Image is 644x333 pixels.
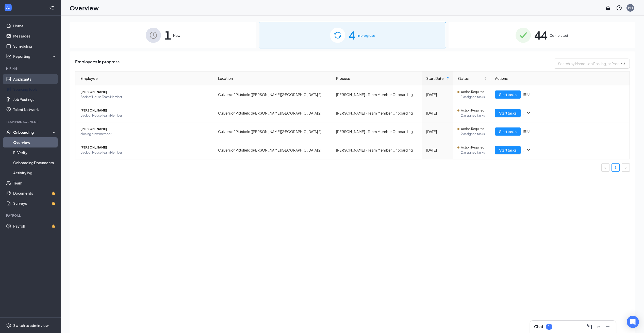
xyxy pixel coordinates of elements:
[80,145,210,150] span: [PERSON_NAME]
[332,71,422,85] th: Process
[6,66,56,71] div: Hiring
[80,113,210,118] span: Back of House Team Member
[523,92,527,97] span: bars
[426,92,449,97] div: [DATE]
[495,109,521,117] button: Start tasks
[214,71,332,85] th: Location
[426,76,445,81] span: Start Date
[527,130,530,133] span: down
[534,324,543,329] h3: Chat
[495,127,521,136] button: Start tasks
[332,141,422,159] td: [PERSON_NAME] - Team Member Onboarding
[13,94,57,104] a: Job Postings
[601,163,609,172] li: Previous Page
[523,129,527,134] span: bars
[214,122,332,141] td: Culvers of Pittsfield ([PERSON_NAME][GEOGRAPHIC_DATA] 2)
[527,93,530,96] span: down
[214,85,332,104] td: Culvers of Pittsfield ([PERSON_NAME][GEOGRAPHIC_DATA] 2)
[495,90,521,99] button: Start tasks
[461,89,484,95] span: Action Required
[586,324,592,330] svg: ComposeMessage
[214,141,332,159] td: Culvers of Pittsfield ([PERSON_NAME][GEOGRAPHIC_DATA] 2)
[13,31,57,41] a: Messages
[13,104,57,115] a: Talent Network
[453,71,491,85] th: Status
[70,4,99,12] h1: Overview
[80,108,210,113] span: [PERSON_NAME]
[173,33,180,38] span: New
[332,122,422,141] td: [PERSON_NAME] - Team Member Onboarding
[6,323,11,328] svg: Settings
[457,76,483,81] span: Status
[6,5,11,10] svg: WorkstreamLogo
[13,84,57,94] a: Sourcing Tools
[548,325,550,329] div: 1
[461,113,487,118] span: 2 assigned tasks
[426,110,449,116] div: [DATE]
[13,54,57,59] div: Reporting
[499,110,517,116] span: Start tasks
[605,5,611,11] svg: Notifications
[595,323,603,331] button: ChevronUp
[357,33,375,38] span: In progress
[13,323,49,328] div: Switch to admin view
[49,5,54,10] svg: Collapse
[13,137,57,147] a: Overview
[13,74,57,84] a: Applicants
[80,150,210,155] span: Back of House Team Member
[499,92,517,97] span: Start tasks
[13,188,57,198] a: DocumentsCrown
[622,163,630,172] button: right
[461,150,487,155] span: 2 assigned tasks
[13,168,57,178] a: Activity log
[80,95,210,100] span: Back of House Team Member
[523,111,527,115] span: bars
[627,316,639,328] div: Open Intercom Messenger
[628,6,633,10] div: MH
[527,148,530,152] span: down
[332,85,422,104] td: [PERSON_NAME] - Team Member Onboarding
[6,130,11,135] svg: UserCheck
[75,59,120,69] span: Employees in progress
[13,178,57,188] a: Team
[495,146,521,154] button: Start tasks
[585,323,593,331] button: ComposeMessage
[461,108,484,113] span: Action Required
[616,5,622,11] svg: QuestionInfo
[13,147,57,158] a: E-Verify
[6,120,56,124] div: Team Management
[75,71,214,85] th: Employee
[550,33,568,38] span: Completed
[426,129,449,134] div: [DATE]
[214,104,332,122] td: Culvers of Pittsfield ([PERSON_NAME][GEOGRAPHIC_DATA] 2)
[13,41,57,51] a: Scheduling
[596,324,602,330] svg: ChevronUp
[499,147,517,153] span: Start tasks
[80,132,210,137] span: closing crew member
[461,145,484,150] span: Action Required
[604,323,612,331] button: Minimize
[601,163,609,172] button: left
[622,163,630,172] li: Next Page
[612,164,619,171] a: 1
[13,158,57,168] a: Onboarding Documents
[534,26,548,44] span: 44
[13,198,57,208] a: SurveysCrown
[13,21,57,31] a: Home
[349,26,355,44] span: 4
[499,129,517,134] span: Start tasks
[605,324,611,330] svg: Minimize
[554,59,630,69] input: Search by Name, Job Posting, or Process
[13,130,52,135] div: Onboarding
[461,126,484,132] span: Action Required
[332,104,422,122] td: [PERSON_NAME] - Team Member Onboarding
[624,166,627,169] span: right
[527,111,530,115] span: down
[13,221,57,231] a: PayrollCrown
[461,132,487,137] span: 2 assigned tasks
[6,213,56,218] div: Payroll
[426,147,449,153] div: [DATE]
[6,54,11,59] svg: Analysis
[604,166,607,169] span: left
